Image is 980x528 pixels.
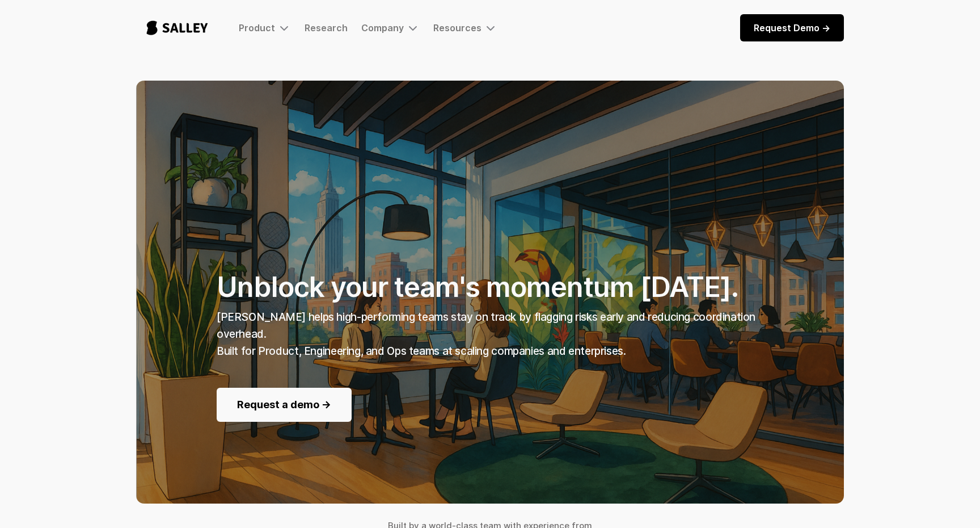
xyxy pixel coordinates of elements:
a: Request Demo -> [740,14,844,41]
a: Request a demo -> [217,388,352,422]
div: Company [361,22,404,33]
strong: [PERSON_NAME] helps high-performing teams stay on track by flagging risks early and reducing coor... [217,311,755,358]
div: Resources [433,21,497,35]
a: Research [305,22,348,33]
a: home [136,9,218,47]
h1: Unblock your team's momentum [DATE]. [217,162,763,304]
div: Product [239,22,275,33]
div: Company [361,21,420,35]
div: Resources [433,22,481,33]
div: Product [239,21,291,35]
